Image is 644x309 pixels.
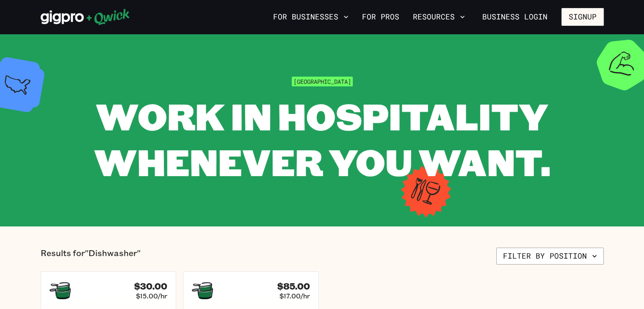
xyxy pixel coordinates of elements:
[292,77,353,86] span: [GEOGRAPHIC_DATA]
[475,8,555,26] a: Business Login
[134,281,167,292] h4: $30.00
[41,248,141,265] p: Results for "Dishwasher"
[496,248,604,265] button: Filter by position
[359,10,403,24] a: For Pros
[136,292,167,300] span: $15.00/hr
[561,8,604,26] button: Signup
[94,91,550,186] span: WORK IN HOSPITALITY WHENEVER YOU WANT.
[409,10,468,24] button: Resources
[277,281,310,292] h4: $85.00
[270,10,352,24] button: For Businesses
[279,292,310,300] span: $17.00/hr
